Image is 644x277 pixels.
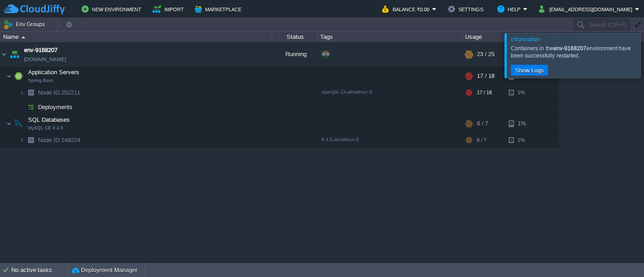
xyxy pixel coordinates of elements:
a: Deployments [37,103,74,111]
button: Balance ₹0.00 [382,4,432,14]
button: Help [497,4,523,14]
span: Node ID: [38,89,61,96]
img: AMDAwAAAACH5BAEAAAAALAAAAAABAAEAAAICRAEAOw== [24,133,37,147]
img: AMDAwAAAACH5BAEAAAAALAAAAAABAAEAAAICRAEAOw== [8,42,21,67]
div: Running [272,42,317,67]
button: Import [153,4,187,14]
a: Node ID:252211 [37,89,82,96]
img: AMDAwAAAACH5BAEAAAAALAAAAAABAAEAAAICRAEAOw== [19,133,24,147]
span: openjdk-24-almalinux-9 [322,89,372,95]
div: Containers in the environment have been successfully restarted. [511,45,638,59]
div: 17 / 18 [477,86,492,100]
button: Marketplace [195,4,244,14]
a: [DOMAIN_NAME] [24,55,66,64]
img: AMDAwAAAACH5BAEAAAAALAAAAAABAAEAAAICRAEAOw== [6,67,12,85]
button: Settings [448,4,486,14]
img: AMDAwAAAACH5BAEAAAAALAAAAAABAAEAAAICRAEAOw== [0,42,8,67]
div: 6 / 7 [477,133,486,147]
img: AMDAwAAAACH5BAEAAAAALAAAAAABAAEAAAICRAEAOw== [21,36,25,38]
img: AMDAwAAAACH5BAEAAAAALAAAAAABAAEAAAICRAEAOw== [24,100,37,114]
span: SQL Databases [27,116,71,124]
button: Env Groups [3,18,48,31]
button: Deployment Manager [72,266,137,275]
a: Node ID:248224 [37,136,82,144]
div: Name [1,32,272,42]
img: AMDAwAAAACH5BAEAAAAALAAAAAABAAEAAAICRAEAOw== [6,115,12,133]
img: AMDAwAAAACH5BAEAAAAALAAAAAABAAEAAAICRAEAOw== [12,67,25,85]
img: AMDAwAAAACH5BAEAAAAALAAAAAABAAEAAAICRAEAOw== [19,86,24,100]
div: 1% [509,115,538,133]
span: MySQL CE 8.4.5 [28,125,63,131]
img: AMDAwAAAACH5BAEAAAAALAAAAAABAAEAAAICRAEAOw== [12,115,25,133]
span: 252211 [37,89,82,96]
a: env-9168207 [24,46,58,55]
span: Node ID: [38,137,61,143]
a: Application ServersSpring Boot [27,69,81,76]
span: Spring Boot [28,78,53,83]
b: env-9168207 [553,45,586,52]
img: AMDAwAAAACH5BAEAAAAALAAAAAABAAEAAAICRAEAOw== [19,100,24,114]
div: 1% [509,133,538,147]
span: Application Servers [27,68,81,76]
div: Status [273,32,317,42]
span: 248224 [37,136,82,144]
div: 6 / 7 [477,115,488,133]
iframe: chat widget [606,241,635,268]
div: Usage [463,32,558,42]
div: 17 / 18 [477,67,495,85]
div: 1% [509,86,538,100]
span: Information [511,36,540,43]
button: Show Logs [512,66,547,74]
div: Tags [318,32,462,42]
span: 8.4.5-almalinux-9 [322,137,359,142]
img: CloudJiffy [3,4,65,15]
img: AMDAwAAAACH5BAEAAAAALAAAAAABAAEAAAICRAEAOw== [24,86,37,100]
div: 23 / 25 [477,42,495,67]
a: SQL DatabasesMySQL CE 8.4.5 [27,116,71,123]
button: New Environment [82,4,144,14]
button: [EMAIL_ADDRESS][DOMAIN_NAME] [539,4,635,14]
